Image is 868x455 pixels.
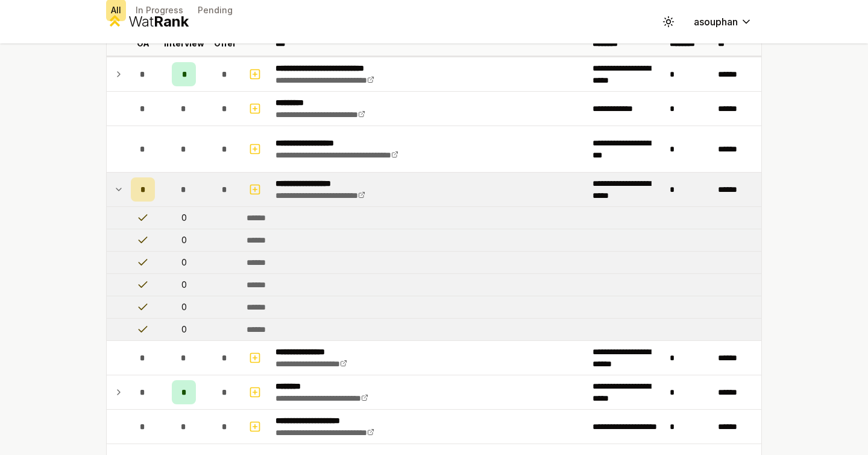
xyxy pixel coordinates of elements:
[684,11,762,33] button: asouphan
[160,296,208,318] td: 0
[137,37,149,49] p: OA
[160,319,208,340] td: 0
[164,37,204,49] p: Interview
[154,13,189,30] span: Rank
[160,274,208,296] td: 0
[160,252,208,273] td: 0
[694,14,738,29] span: asouphan
[214,37,236,49] p: Offer
[128,12,189,31] div: Wat
[160,229,208,251] td: 0
[160,207,208,229] td: 0
[106,12,189,31] a: WatRank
